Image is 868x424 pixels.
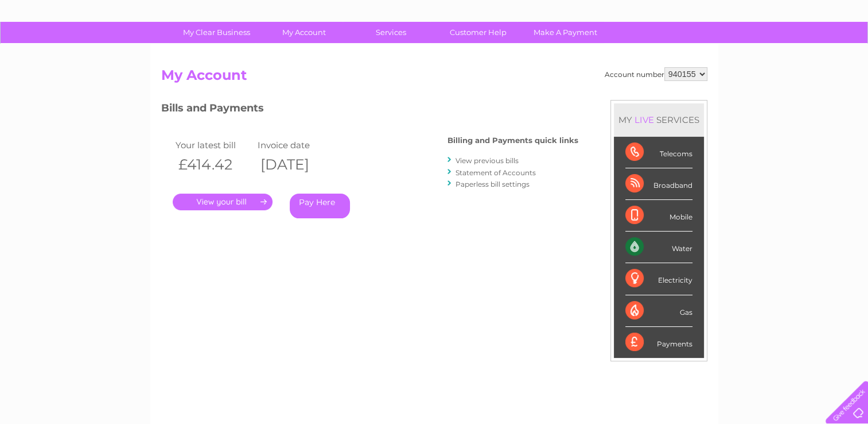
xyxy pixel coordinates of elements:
a: Paperless bill settings [456,180,530,188]
h3: Bills and Payments [161,100,578,120]
a: Log out [830,49,857,57]
a: Energy [695,49,720,57]
a: Contact [792,49,820,57]
a: Water [666,49,688,57]
div: Water [625,232,692,263]
td: Your latest bill [173,137,255,153]
div: Telecoms [625,137,692,168]
h2: My Account [161,67,707,89]
th: [DATE] [255,153,337,176]
div: Mobile [625,200,692,232]
div: Account number [605,67,707,81]
a: Blog [768,49,785,57]
a: 0333 014 3131 [652,6,731,20]
div: Clear Business is a trading name of Verastar Limited (registered in [GEOGRAPHIC_DATA] No. 3667643... [164,6,706,56]
a: . [173,194,273,210]
a: View previous bills [456,156,519,165]
a: Customer Help [431,22,526,43]
a: My Clear Business [169,22,264,43]
div: Payments [625,327,692,358]
h4: Billing and Payments quick links [447,136,578,145]
div: LIVE [632,114,656,125]
a: My Account [256,22,351,43]
div: Electricity [625,263,692,295]
td: Invoice date [255,137,337,153]
th: £414.42 [173,153,255,176]
img: logo.png [30,30,89,65]
a: Statement of Accounts [456,168,536,177]
a: Services [344,22,438,43]
a: Telecoms [727,49,761,57]
div: MY SERVICES [614,103,704,136]
a: Make A Payment [518,22,613,43]
div: Broadband [625,168,692,200]
div: Gas [625,295,692,327]
a: Pay Here [290,194,350,218]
